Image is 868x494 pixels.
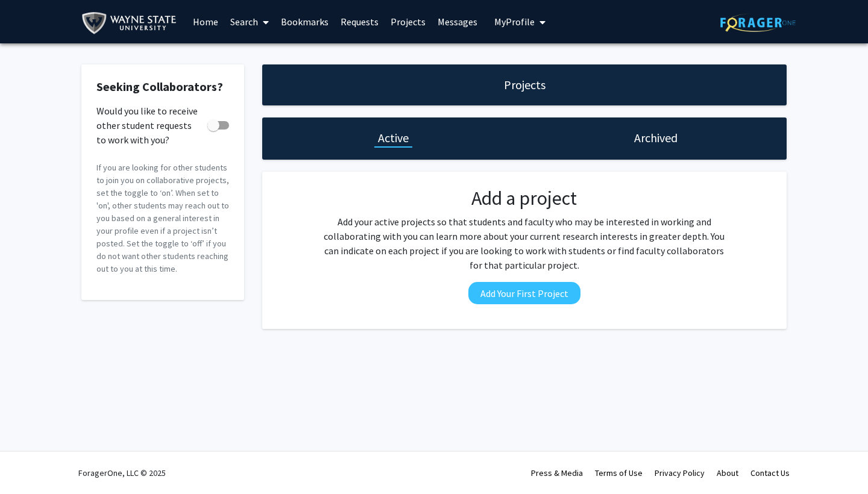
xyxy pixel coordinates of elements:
[720,13,796,32] img: ForagerOne Logo
[275,1,335,43] a: Bookmarks
[385,1,432,43] a: Projects
[78,452,166,494] div: ForagerOne, LLC © 2025
[96,80,229,94] h2: Seeking Collaborators?
[9,440,51,485] iframe: Chat
[717,467,738,478] a: About
[750,467,790,478] a: Contact Us
[320,214,729,272] p: Add your active projects so that students and faculty who may be interested in working and collab...
[494,16,535,28] span: My Profile
[504,77,546,93] h1: Projects
[224,1,275,43] a: Search
[335,1,385,43] a: Requests
[187,1,224,43] a: Home
[96,104,203,147] span: Would you like to receive other student requests to work with you?
[531,467,583,478] a: Press & Media
[320,187,729,210] h2: Add a project
[468,282,580,304] button: Add Your First Project
[432,1,483,43] a: Messages
[378,130,409,146] h1: Active
[655,467,705,478] a: Privacy Policy
[81,10,182,37] img: Wayne State University Logo
[634,130,678,146] h1: Archived
[96,161,229,275] p: If you are looking for other students to join you on collaborative projects, set the toggle to ‘o...
[595,467,643,478] a: Terms of Use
